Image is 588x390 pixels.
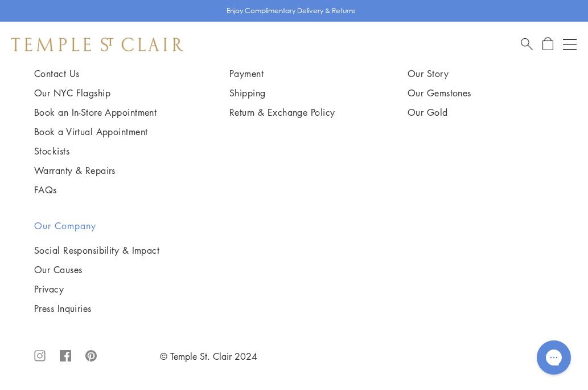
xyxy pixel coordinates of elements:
a: Book an In-Store Appointment [34,106,157,119]
h2: Our Company [34,219,159,233]
a: FAQs [34,184,157,196]
a: Contact Us [34,67,157,80]
iframe: Gorgias live chat messenger [531,336,577,379]
p: Enjoy Complimentary Delivery & Returns [227,5,356,17]
img: Temple St. Clair [11,38,183,51]
a: Shipping [229,87,335,99]
a: Return & Exchange Policy [229,106,335,119]
a: Our Causes [34,263,159,276]
button: Open navigation [563,38,577,51]
a: Search [521,37,533,51]
a: Stockists [34,145,157,157]
a: Our Story [408,67,554,80]
a: Our Gold [408,106,554,119]
a: Social Responsibility & Impact [34,244,159,257]
a: Open Shopping Bag [542,37,553,51]
a: Warranty & Repairs [34,164,157,177]
a: Press Inquiries [34,302,159,315]
a: Our Gemstones [408,87,554,99]
a: Book a Virtual Appointment [34,125,157,138]
a: Payment [229,67,335,80]
a: © Temple St. Clair 2024 [160,350,257,363]
a: Privacy [34,283,159,295]
a: Our NYC Flagship [34,87,157,99]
